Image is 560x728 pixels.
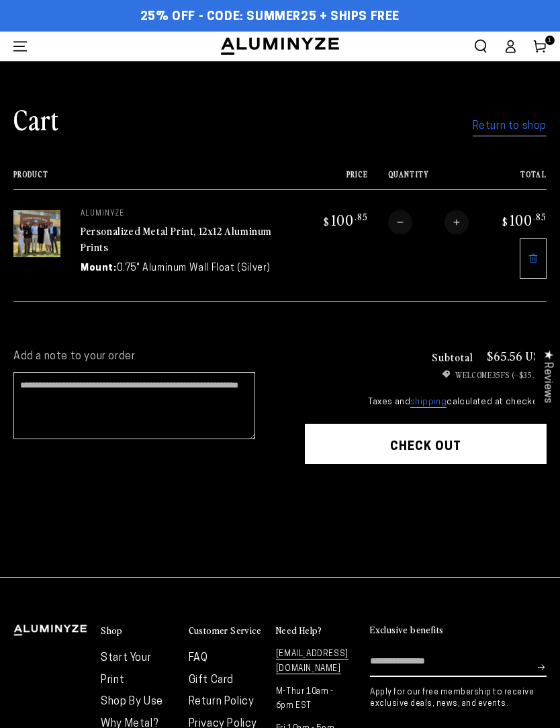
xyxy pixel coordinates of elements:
sup: .85 [533,211,547,222]
th: Product [13,170,297,189]
th: Total [475,170,547,189]
summary: Customer Service [189,625,263,637]
a: shipping [410,398,447,408]
th: Price [297,170,368,189]
li: WELCOME35FS (–$35.29) [305,369,547,381]
span: $ [324,215,330,228]
a: FAQ [189,653,208,664]
img: Aluminyze [220,36,340,56]
span: 25% OFF - Code: SUMMER25 + Ships Free [140,10,400,25]
a: Shop By Use [101,696,163,707]
button: Subscribe [538,647,547,687]
h3: Subtotal [432,351,473,362]
input: Quantity for Personalized Metal Print, 12x12 Aluminum Prints [412,210,445,234]
small: Taxes and calculated at checkout [305,396,547,409]
h2: Need Help? [276,625,322,637]
div: Click to open Judge.me floating reviews tab [534,339,560,414]
a: Gift Card [189,675,234,686]
label: Add a note to your order [13,350,255,364]
img: 12"x12" Square White Glossy Aluminyzed Photo [13,210,60,257]
button: Check out [305,424,547,464]
th: Quantity [368,170,475,189]
p: $65.56 USD [487,350,547,362]
bdi: 100 [500,210,547,229]
h2: Customer Service [189,625,261,637]
h2: Exclusive benefits [370,624,443,636]
a: Remove 12"x12" Square White Glossy Aluminyzed Photo [520,238,547,279]
summary: Search our site [466,32,496,61]
a: Return Policy [189,696,254,707]
span: $ [502,215,508,228]
p: aluminyze [81,210,282,218]
dt: Mount: [81,261,117,275]
h2: Shop [101,625,123,637]
a: Personalized Metal Print, 12x12 Aluminum Prints [81,223,272,255]
summary: Exclusive benefits [370,624,547,637]
a: Return to shop [473,117,547,136]
summary: Menu [5,32,35,61]
iframe: PayPal-paypal [305,490,547,527]
p: Apply for our free membership to receive exclusive deals, news, and events. [370,687,547,710]
span: 1 [548,36,552,45]
a: [EMAIL_ADDRESS][DOMAIN_NAME] [276,650,348,674]
ul: Discount [305,369,547,381]
p: M-Thur 10am - 6pm EST [276,685,350,714]
sup: .85 [355,211,368,222]
dd: 0.75" Aluminum Wall Float (Silver) [117,261,271,275]
summary: Need Help? [276,625,350,637]
h1: Cart [13,101,59,136]
summary: Shop [101,625,175,637]
a: Start Your Print [101,653,151,685]
bdi: 100 [322,210,368,229]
